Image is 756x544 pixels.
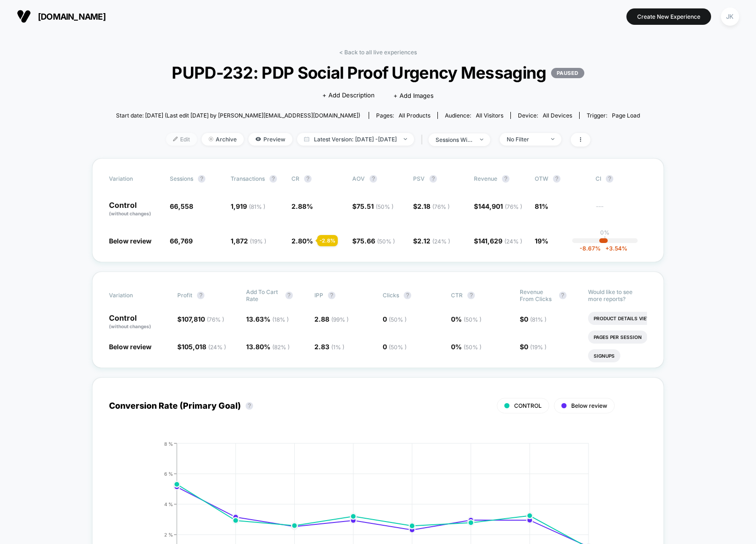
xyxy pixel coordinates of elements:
button: ? [269,175,277,183]
span: ( 50 % ) [389,316,407,323]
span: $ [474,202,522,210]
span: IPP [314,292,323,299]
span: 2.88 % [291,202,313,210]
span: ( 50 % ) [376,203,393,210]
span: 3.54 % [601,245,627,252]
div: - 2.8 % [317,235,338,246]
span: PSV [413,175,425,182]
tspan: 2 % [164,531,173,537]
img: calendar [304,137,309,141]
img: Visually logo [17,9,31,23]
div: No Filter [507,136,544,143]
span: $ [352,237,395,245]
tspan: 4 % [164,501,173,507]
p: Control [109,201,160,217]
span: ( 99 % ) [331,316,349,323]
span: ( 76 % ) [432,203,450,210]
div: Pages: [376,112,430,119]
span: ( 1 % ) [331,344,344,351]
span: --- [596,204,647,217]
span: 141,629 [478,237,522,245]
button: ? [370,175,377,183]
span: 0 [524,315,546,323]
span: ( 50 % ) [464,344,481,351]
button: ? [246,402,253,410]
button: ? [606,175,613,183]
span: CR [291,175,299,182]
a: < Back to all live experiences [339,49,417,56]
span: Edit [166,133,197,146]
span: CI [596,175,647,183]
img: end [404,138,407,140]
button: ? [404,292,411,299]
span: ( 50 % ) [464,316,481,323]
span: Add To Cart Rate [246,288,281,302]
span: Start date: [DATE] (Last edit [DATE] by [PERSON_NAME][EMAIL_ADDRESS][DOMAIN_NAME]) [116,112,360,119]
span: Profit [177,292,192,299]
span: Below review [109,237,152,245]
span: ( 82 % ) [272,344,290,351]
span: Preview [248,133,292,146]
span: ( 18 % ) [272,316,289,323]
button: ? [285,292,293,299]
span: Device: [510,112,579,119]
span: $ [177,315,224,323]
span: ( 76 % ) [505,203,522,210]
span: 0 [383,315,407,323]
button: ? [429,175,437,183]
button: ? [502,175,509,183]
span: 0 [383,343,407,351]
span: Clicks [383,292,399,299]
span: 2.83 [314,343,344,351]
button: ? [197,292,204,299]
span: ( 50 % ) [377,238,395,245]
button: Create New Experience [626,8,711,25]
div: sessions with impression [436,136,473,143]
span: ( 24 % ) [504,238,522,245]
span: 66,558 [170,202,193,210]
span: $ [177,343,226,351]
button: ? [559,292,567,299]
li: Pages Per Session [588,331,647,344]
span: CONTROL [514,402,542,409]
span: 13.80 % [246,343,290,351]
span: 66,769 [170,237,193,245]
span: ( 76 % ) [207,316,224,323]
span: 0 % [451,315,481,323]
span: 105,018 [182,343,226,351]
span: 107,810 [182,315,224,323]
div: Trigger: [587,112,640,119]
li: Signups [588,349,620,362]
span: ( 19 % ) [530,344,546,351]
span: $ [474,237,522,245]
tspan: 6 % [164,470,173,476]
span: $ [520,343,546,351]
span: $ [352,202,393,210]
span: Archive [202,133,244,146]
img: end [551,138,554,140]
span: $ [520,315,546,323]
span: all products [399,112,430,119]
span: Variation [109,175,160,183]
button: ? [198,175,205,183]
span: Transactions [231,175,265,182]
span: ( 24 % ) [432,238,450,245]
span: -8.67 % [580,245,601,252]
span: 75.51 [356,202,393,210]
span: (without changes) [109,211,151,216]
button: ? [553,175,560,183]
span: 2.80 % [291,237,313,245]
span: 1,919 [231,202,265,210]
p: | [604,236,606,243]
p: 0% [600,229,610,236]
span: $ [413,202,450,210]
span: All Visitors [476,112,503,119]
div: Audience: [445,112,503,119]
span: 144,901 [478,202,522,210]
img: edit [173,137,178,141]
button: JK [718,7,742,26]
span: $ [413,237,450,245]
span: + Add Description [322,91,375,100]
span: PUPD-232: PDP Social Proof Urgency Messaging [142,63,614,82]
span: Below review [571,402,607,409]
